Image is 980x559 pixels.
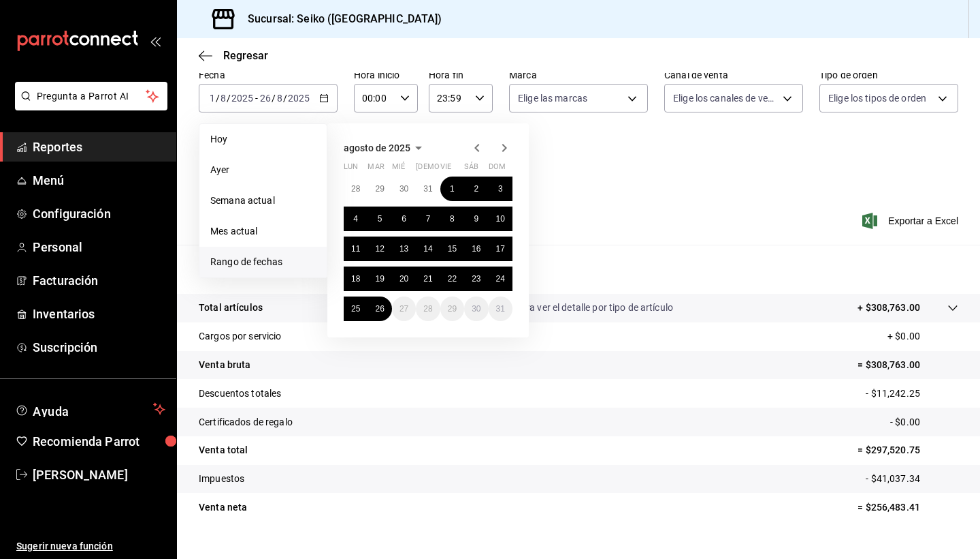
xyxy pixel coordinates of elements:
button: agosto de 2025 [344,140,427,156]
button: 7 de agosto de 2025 [416,207,440,231]
span: Ayer [210,163,316,177]
p: + $0.00 [887,329,958,344]
button: 24 de agosto de 2025 [489,267,512,291]
abbr: 30 de julio de 2025 [399,184,408,194]
abbr: 14 de agosto de 2025 [423,244,432,254]
button: 9 de agosto de 2025 [464,207,488,231]
abbr: miércoles [392,162,405,177]
span: Facturación [33,271,165,290]
abbr: 29 de julio de 2025 [375,184,384,194]
abbr: 28 de agosto de 2025 [423,304,432,314]
label: Hora inicio [354,70,418,80]
span: Menú [33,171,165,190]
abbr: 12 de agosto de 2025 [375,244,384,254]
p: Venta bruta [199,358,250,372]
input: -- [220,93,227,104]
abbr: jueves [416,162,496,177]
span: Mes actual [210,224,316,239]
abbr: 7 de agosto de 2025 [426,214,431,224]
abbr: 24 de agosto de 2025 [496,274,505,284]
abbr: 27 de agosto de 2025 [399,304,408,314]
label: Fecha [199,70,338,80]
span: Elige las marcas [518,91,587,105]
p: Descuentos totales [199,387,281,401]
input: -- [276,93,283,104]
button: 2 de agosto de 2025 [464,177,488,201]
abbr: 17 de agosto de 2025 [496,244,505,254]
button: 17 de agosto de 2025 [489,237,512,261]
abbr: 22 de agosto de 2025 [448,274,457,284]
span: Reportes [33,138,165,156]
span: Configuración [33,205,165,223]
button: 22 de agosto de 2025 [440,267,464,291]
abbr: 3 de agosto de 2025 [498,184,503,194]
abbr: 9 de agosto de 2025 [474,214,478,224]
span: [PERSON_NAME] [33,466,165,484]
p: = $256,483.41 [857,500,958,515]
abbr: 2 de agosto de 2025 [474,184,478,194]
span: Inventarios [33,305,165,323]
button: 12 de agosto de 2025 [367,237,391,261]
button: 11 de agosto de 2025 [344,237,367,261]
span: Recomienda Parrot [33,432,165,451]
abbr: 31 de julio de 2025 [423,184,432,194]
span: Pregunta a Parrot AI [37,89,146,104]
input: -- [209,93,216,104]
p: Impuestos [199,472,244,486]
button: 5 de agosto de 2025 [367,207,391,231]
button: 23 de agosto de 2025 [464,267,488,291]
label: Hora fin [429,70,493,80]
p: Resumen [199,261,958,277]
p: - $11,242.25 [866,387,958,401]
span: - [255,93,258,104]
button: 19 de agosto de 2025 [367,267,391,291]
button: 29 de agosto de 2025 [440,297,464,321]
abbr: viernes [440,162,451,177]
button: 3 de agosto de 2025 [489,177,512,201]
button: 10 de agosto de 2025 [489,207,512,231]
button: 31 de julio de 2025 [416,177,440,201]
span: Sugerir nueva función [16,539,165,554]
span: / [216,93,220,104]
button: 30 de julio de 2025 [392,177,416,201]
p: = $308,763.00 [857,358,958,372]
a: Pregunta a Parrot AI [10,99,167,113]
button: 26 de agosto de 2025 [367,297,391,321]
p: Certificados de regalo [199,415,293,429]
button: Exportar a Excel [865,213,958,229]
button: 20 de agosto de 2025 [392,267,416,291]
abbr: 15 de agosto de 2025 [448,244,457,254]
abbr: lunes [344,162,358,177]
button: 25 de agosto de 2025 [344,297,367,321]
abbr: 19 de agosto de 2025 [375,274,384,284]
span: Rango de fechas [210,255,316,269]
span: Elige los tipos de orden [828,91,926,105]
abbr: 13 de agosto de 2025 [399,244,408,254]
button: 4 de agosto de 2025 [344,207,367,231]
abbr: 20 de agosto de 2025 [399,274,408,284]
button: Regresar [199,49,268,62]
abbr: 16 de agosto de 2025 [472,244,480,254]
abbr: 4 de agosto de 2025 [353,214,358,224]
button: 28 de agosto de 2025 [416,297,440,321]
button: 30 de agosto de 2025 [464,297,488,321]
abbr: 21 de agosto de 2025 [423,274,432,284]
abbr: 10 de agosto de 2025 [496,214,505,224]
span: agosto de 2025 [344,142,410,153]
span: Personal [33,238,165,256]
button: 29 de julio de 2025 [367,177,391,201]
abbr: 8 de agosto de 2025 [450,214,455,224]
p: = $297,520.75 [857,443,958,457]
abbr: domingo [489,162,506,177]
abbr: 28 de julio de 2025 [351,184,360,194]
abbr: 25 de agosto de 2025 [351,304,360,314]
label: Tipo de orden [819,70,958,80]
abbr: 18 de agosto de 2025 [351,274,360,284]
abbr: 29 de agosto de 2025 [448,304,457,314]
input: ---- [231,93,254,104]
button: 1 de agosto de 2025 [440,177,464,201]
p: - $0.00 [890,415,958,429]
span: / [227,93,231,104]
span: Ayuda [33,401,148,417]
